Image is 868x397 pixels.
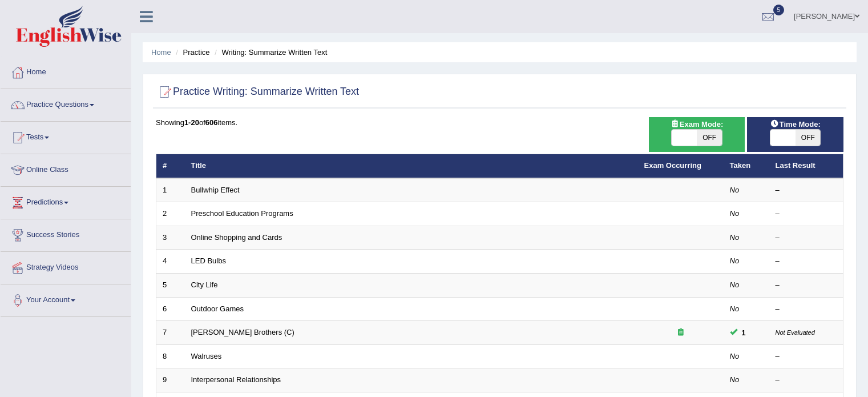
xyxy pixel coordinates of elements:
li: Practice [173,47,209,58]
em: No [730,280,740,289]
div: Showing of items. [156,117,843,128]
span: OFF [796,130,821,146]
td: 1 [156,178,185,202]
td: 6 [156,297,185,321]
a: Interpersonal Relationships [191,375,281,384]
a: Success Stories [1,219,131,248]
th: Title [185,154,638,178]
a: Exam Occurring [644,161,701,170]
a: Bullwhip Effect [191,186,240,194]
div: – [776,351,837,362]
td: 2 [156,202,185,226]
em: No [730,209,740,218]
div: – [776,304,837,315]
span: 5 [773,5,785,15]
em: No [730,233,740,242]
div: – [776,256,837,267]
b: 606 [205,118,218,127]
span: You can still take this question [737,327,750,339]
a: Outdoor Games [191,304,244,313]
h2: Practice Writing: Summarize Written Text [156,83,359,101]
div: – [776,280,837,291]
div: – [776,232,837,243]
div: – [776,185,837,196]
span: Time Mode: [766,118,825,130]
em: No [730,375,740,384]
a: Walruses [191,352,222,360]
a: LED Bulbs [191,256,226,265]
a: Strategy Videos [1,252,131,280]
a: Home [1,57,131,85]
li: Writing: Summarize Written Text [212,47,327,58]
div: – [776,208,837,219]
a: Your Account [1,284,131,313]
a: [PERSON_NAME] Brothers (C) [191,328,294,336]
td: 8 [156,344,185,368]
td: 7 [156,321,185,345]
a: Home [151,48,171,57]
td: 3 [156,226,185,250]
em: No [730,186,740,194]
b: 1-20 [184,118,199,127]
th: Taken [724,154,769,178]
a: Preschool Education Programs [191,209,293,218]
a: Tests [1,122,131,150]
a: Online Class [1,154,131,183]
td: 5 [156,274,185,298]
a: Predictions [1,187,131,215]
em: No [730,352,740,360]
div: Exam occurring question [644,327,717,338]
th: # [156,154,185,178]
td: 4 [156,250,185,274]
span: OFF [697,130,722,146]
a: City Life [191,280,218,289]
td: 9 [156,368,185,392]
em: No [730,304,740,313]
a: Online Shopping and Cards [191,233,282,242]
th: Last Result [769,154,843,178]
div: Show exams occurring in exams [649,117,745,152]
a: Practice Questions [1,89,131,118]
span: Exam Mode: [666,118,728,130]
div: – [776,375,837,386]
small: Not Evaluated [776,329,815,336]
em: No [730,256,740,265]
